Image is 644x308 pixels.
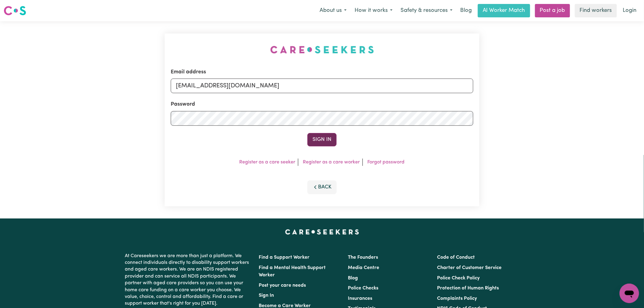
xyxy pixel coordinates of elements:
[368,160,405,165] a: Forgot password
[307,180,337,194] button: Back
[348,286,378,291] a: Police Checks
[259,293,274,298] a: Sign In
[285,229,359,234] a: Careseekers home page
[619,4,640,17] a: Login
[259,265,326,278] a: Find a Mental Health Support Worker
[4,5,26,16] img: Careseekers logo
[307,133,337,146] button: Sign In
[348,296,372,301] a: Insurances
[259,283,306,288] a: Post your care needs
[303,160,360,165] a: Register as a care worker
[535,4,570,17] a: Post a job
[437,296,477,301] a: Complaints Policy
[437,255,475,260] a: Code of Conduct
[240,160,296,165] a: Register as a care seeker
[351,4,397,17] button: How it works
[171,100,195,108] label: Password
[4,4,26,18] a: Careseekers logo
[620,284,639,303] iframe: Button to launch messaging window
[259,255,310,260] a: Find a Support Worker
[171,79,473,93] input: Email address
[437,276,480,281] a: Police Check Policy
[348,265,379,270] a: Media Centre
[348,276,358,281] a: Blog
[397,4,457,17] button: Safety & resources
[457,4,475,17] a: Blog
[437,265,502,270] a: Charter of Customer Service
[478,4,530,17] a: AI Worker Match
[437,286,499,291] a: Protection of Human Rights
[316,4,351,17] button: About us
[348,255,378,260] a: The Founders
[575,4,617,17] a: Find workers
[171,68,206,76] label: Email address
